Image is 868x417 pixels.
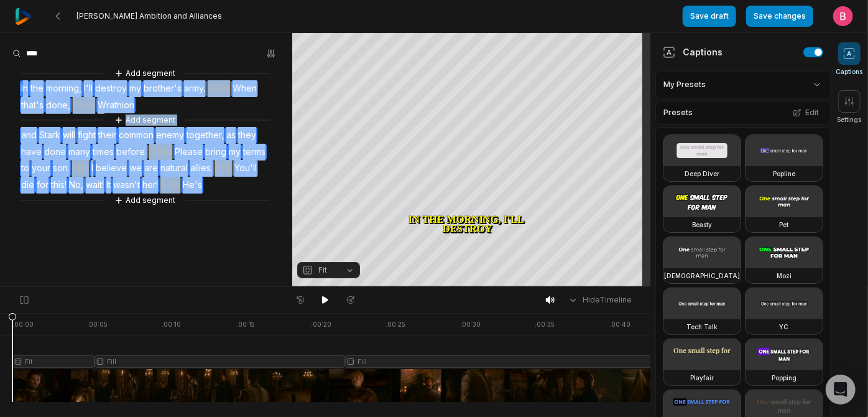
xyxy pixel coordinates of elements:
span: allies. [189,160,214,177]
span: bring [204,144,228,161]
span: I [90,160,95,177]
span: brother's [142,80,183,97]
span: When [231,80,258,97]
h3: Popping [772,373,796,383]
span: have [20,144,43,161]
span: the [29,80,45,97]
span: before. [115,144,148,161]
span: and [20,127,38,144]
span: will [62,127,76,144]
img: reap [15,8,32,25]
span: fight [76,127,97,144]
span: your [30,160,52,177]
span: believe [95,160,128,177]
h3: Popline [773,169,795,179]
div: My Presets [655,71,831,98]
span: her! [141,177,159,194]
span: we [128,160,143,177]
button: Add segment [112,194,178,207]
span: son. [52,160,71,177]
h3: [DEMOGRAPHIC_DATA] [664,271,740,281]
span: they [237,127,257,144]
div: Presets [655,101,831,124]
span: Wrathion [96,97,136,114]
span: 0.92s [206,80,231,97]
span: Captions [836,67,863,77]
span: morning, [45,80,83,97]
span: He's [182,177,203,194]
span: It [105,177,112,194]
span: wait! [85,177,105,194]
span: are [143,160,159,177]
span: done [43,144,67,161]
span: You'll [233,160,258,177]
span: my [228,144,242,161]
span: their [97,127,118,144]
span: 1.12s [71,160,90,177]
span: terms [242,144,267,161]
span: 0.88s [148,144,173,161]
span: 6.19s [159,177,182,194]
span: to [20,160,30,177]
div: Captions [663,45,723,59]
span: destroy [94,80,128,97]
span: times [91,144,115,161]
span: I'll [83,80,94,97]
span: Fit [318,265,327,276]
button: Add segment [112,67,178,80]
button: Captions [836,42,863,77]
button: HideTimeline [564,291,635,309]
span: enemy [155,127,185,144]
span: common [118,127,155,144]
span: 0.54s [72,97,96,114]
span: natural [159,160,189,177]
button: Settings [838,90,862,124]
h3: Tech Talk [686,322,718,332]
span: that's [20,97,45,114]
button: Save draft [683,6,736,27]
h3: Deep Diver [685,169,719,179]
span: [PERSON_NAME] Ambition and Alliances [76,11,222,21]
span: No, [68,177,85,194]
span: die [20,177,35,194]
button: Add segment [112,113,178,127]
span: as [225,127,237,144]
h3: YC [780,322,789,332]
span: my [128,80,142,97]
span: many [67,144,91,161]
button: Fit [297,262,360,278]
span: army. [183,80,206,97]
h3: Pet [780,220,789,230]
span: wasn't [112,177,141,194]
span: 6.5s [214,160,233,177]
h3: Playfair [690,373,714,383]
span: Settings [838,115,862,124]
span: Stark [38,127,62,144]
span: Please [173,144,204,161]
h3: Mozi [777,271,792,281]
span: In [20,80,29,97]
button: Edit [789,105,823,121]
div: Open Intercom Messenger [826,375,856,405]
h3: Beasty [692,220,712,230]
button: Save changes [746,6,813,27]
span: together, [185,127,225,144]
span: done, [45,97,72,114]
span: this! [50,177,68,194]
span: for [35,177,50,194]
